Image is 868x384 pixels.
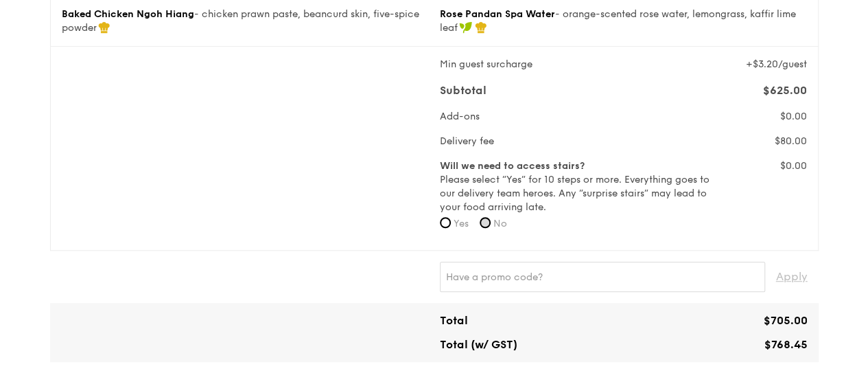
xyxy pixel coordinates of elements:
[746,58,807,70] span: +$3.20/guest
[440,111,480,122] span: Add-ons
[763,84,807,97] span: $625.00
[440,217,451,228] input: Yes
[98,21,110,34] img: icon-chef-hat.a58ddaea.svg
[440,8,555,20] span: Rose Pandan Spa Water
[475,21,487,34] img: icon-chef-hat.a58ddaea.svg
[775,135,807,147] span: $80.00
[440,84,486,97] span: Subtotal
[440,314,468,327] span: Total
[780,111,807,122] span: $0.00
[493,218,507,229] span: No
[440,338,517,351] span: Total (w/ GST)
[764,338,808,351] span: $768.45
[440,8,796,34] span: - orange-scented rose water, lemongrass, kaffir lime leaf
[440,135,494,147] span: Delivery fee
[764,314,808,327] span: $705.00
[440,58,532,70] span: Min guest surcharge
[440,160,585,172] b: Will we need to access stairs?
[480,217,491,228] input: No
[776,262,808,292] span: Apply
[440,262,765,292] input: Have a promo code?
[454,218,469,229] span: Yes
[62,8,194,20] span: Baked Chicken Ngoh Hiang
[780,160,807,172] span: $0.00
[440,159,712,214] label: Please select “Yes” for 10 steps or more. Everything goes to our delivery team heroes. Any “surpr...
[62,8,419,34] span: - chicken prawn paste, beancurd skin, five-spice powder
[459,21,473,34] img: icon-vegan.f8ff3823.svg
